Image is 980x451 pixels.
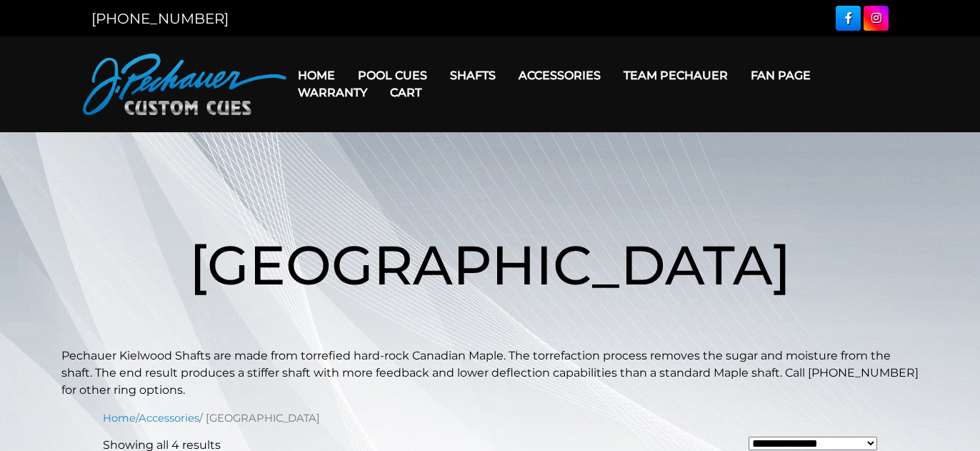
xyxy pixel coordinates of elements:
img: Pechauer Custom Cues [83,54,286,115]
p: Pechauer Kielwood Shafts are made from torrefied hard-rock Canadian Maple. The torrefaction proce... [61,347,919,399]
a: Pool Cues [346,57,439,94]
a: Home [103,412,136,425]
span: [GEOGRAPHIC_DATA] [189,232,791,298]
a: Home [286,57,346,94]
a: [PHONE_NUMBER] [91,10,229,27]
a: Accessories [507,57,612,94]
nav: Breadcrumb [103,410,877,426]
a: Accessories [139,412,199,425]
a: Shafts [439,57,507,94]
a: Team Pechauer [612,57,739,94]
select: Shop order [749,437,877,450]
a: Cart [379,74,433,111]
a: Fan Page [739,57,822,94]
a: Warranty [286,74,379,111]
